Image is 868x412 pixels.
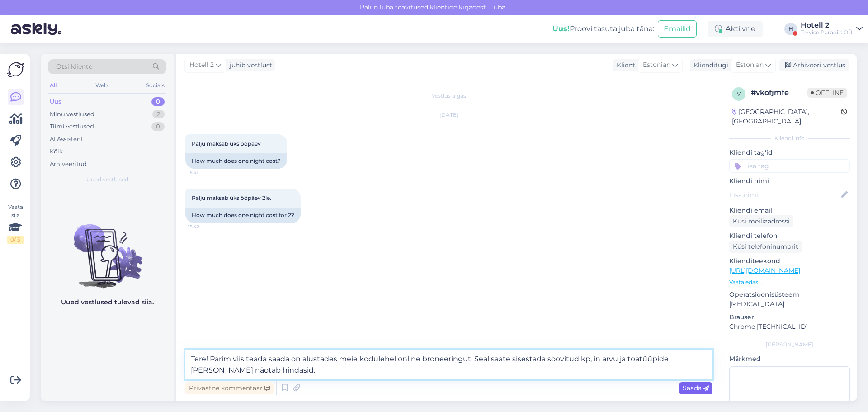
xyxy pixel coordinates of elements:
[56,62,92,71] span: Otsi kliente
[192,140,261,147] span: Palju maksab üks ööpäev
[188,223,222,230] span: 15:42
[751,87,807,98] div: # vkofjmfe
[61,298,154,307] p: Uued vestlused tulevad siia.
[151,122,165,131] div: 0
[801,22,853,29] div: Hotell 2
[50,110,94,119] div: Minu vestlused
[643,60,670,70] span: Estonian
[729,215,793,227] div: Küsi meiliaadressi
[144,80,166,91] div: Socials
[729,278,850,286] p: Vaata edasi ...
[185,350,712,379] textarea: Tere! Parim viis teada saada on alustades meie kodulehel online broneeringut. Seal saate sisestad...
[50,135,83,144] div: AI Assistent
[192,194,271,201] span: Palju maksab üks ööpäev 2le.
[48,80,58,91] div: All
[7,236,24,244] div: 0 / 3
[690,61,728,70] div: Klienditugi
[152,110,165,119] div: 2
[487,3,508,11] span: Luba
[50,160,87,169] div: Arhiveeritud
[729,231,850,241] p: Kliendi telefon
[708,21,763,37] div: Aktiivne
[729,241,802,253] div: Küsi telefoninumbrit
[729,176,850,186] p: Kliendi nimi
[188,169,222,176] span: 15:41
[732,107,841,126] div: [GEOGRAPHIC_DATA], [GEOGRAPHIC_DATA]
[801,29,853,36] div: Tervise Paradiis OÜ
[729,148,850,157] p: Kliendi tag'id
[729,134,850,142] div: Kliendi info
[729,322,850,331] p: Chrome [TECHNICAL_ID]
[729,341,850,349] div: [PERSON_NAME]
[226,61,272,70] div: juhib vestlust
[185,153,287,169] div: How much does one night cost?
[613,61,635,70] div: Klient
[185,382,274,394] div: Privaatne kommentaar
[784,23,797,35] div: H
[729,290,850,299] p: Operatsioonisüsteem
[729,206,850,215] p: Kliendi email
[658,20,697,38] button: Emailid
[41,208,174,289] img: No chats
[729,256,850,266] p: Klienditeekond
[50,147,63,156] div: Kõik
[801,22,863,36] a: Hotell 2Tervise Paradiis OÜ
[779,59,849,71] div: Arhiveeri vestlus
[7,203,24,244] div: Vaata siia
[736,60,764,70] span: Estonian
[730,190,840,200] input: Lisa nimi
[552,24,654,34] div: Proovi tasuta juba täna:
[189,60,214,70] span: Hotell 2
[185,92,712,100] div: Vestlus algas
[50,97,61,106] div: Uus
[185,208,301,223] div: How much does one night cost for 2?
[729,299,850,309] p: [MEDICAL_DATA]
[94,80,109,91] div: Web
[729,354,850,364] p: Märkmed
[151,97,165,106] div: 0
[737,90,741,97] span: v
[552,24,570,33] b: Uus!
[86,175,128,184] span: Uued vestlused
[7,61,24,78] img: Askly Logo
[683,384,709,392] span: Saada
[729,313,850,322] p: Brauser
[185,111,712,119] div: [DATE]
[50,122,94,131] div: Tiimi vestlused
[807,88,847,98] span: Offline
[729,159,850,173] input: Lisa tag
[729,266,800,275] a: [URL][DOMAIN_NAME]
